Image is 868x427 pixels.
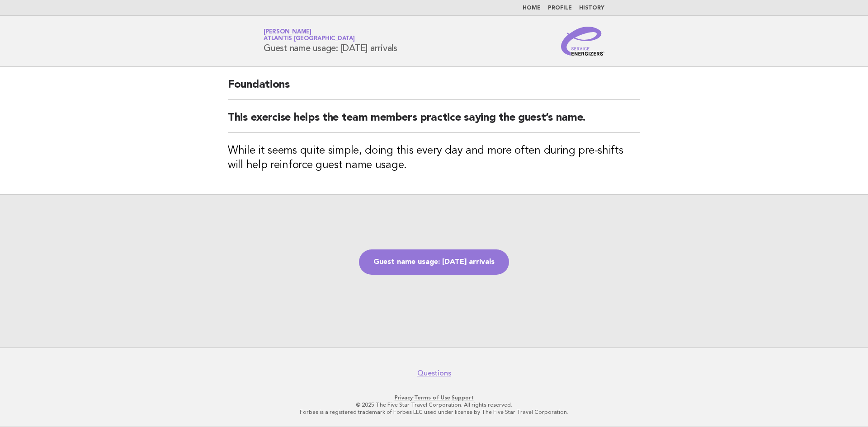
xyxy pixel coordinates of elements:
a: Terms of Use [414,394,450,401]
p: © 2025 The Five Star Travel Corporation. All rights reserved. [157,401,711,408]
a: [PERSON_NAME]Atlantis [GEOGRAPHIC_DATA] [264,29,355,42]
a: Profile [548,5,572,11]
h1: Guest name usage: [DATE] arrivals [264,29,397,53]
a: Privacy [395,394,413,401]
p: · · [157,394,711,401]
a: History [579,5,604,11]
span: Atlantis [GEOGRAPHIC_DATA] [264,36,355,42]
a: Questions [417,369,451,378]
img: Service Energizers [561,27,604,56]
h2: Foundations [228,78,640,100]
a: Home [523,5,541,11]
a: Guest name usage: [DATE] arrivals [359,249,509,275]
a: Support [452,394,474,401]
p: Forbes is a registered trademark of Forbes LLC used under license by The Five Star Travel Corpora... [157,408,711,416]
h3: While it seems quite simple, doing this every day and more often during pre-shifts will help rein... [228,144,640,173]
h2: This exercise helps the team members practice saying the guest’s name. [228,111,640,133]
